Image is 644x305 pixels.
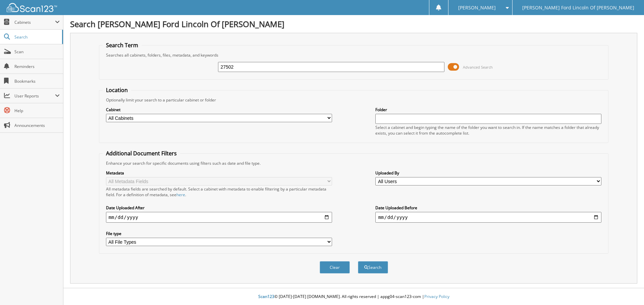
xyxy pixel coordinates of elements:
[375,170,601,176] label: Uploaded By
[106,170,332,176] label: Metadata
[610,273,644,305] iframe: Chat Widget
[463,65,493,70] span: Advanced Search
[176,192,185,198] a: here
[103,160,605,166] div: Enhance your search for specific documents using filters such as date and file type.
[424,294,449,299] a: Privacy Policy
[375,212,601,223] input: end
[14,19,55,25] span: Cabinets
[70,18,637,29] h1: Search [PERSON_NAME] Ford Lincoln Of [PERSON_NAME]
[458,6,496,10] span: [PERSON_NAME]
[14,49,60,55] span: Scan
[375,107,601,112] label: Folder
[14,93,55,99] span: User Reports
[103,86,131,94] legend: Location
[106,186,332,198] div: All metadata fields are searched by default. Select a cabinet with metadata to enable filtering b...
[14,64,60,69] span: Reminders
[63,289,644,305] div: © [DATE]-[DATE] [DOMAIN_NAME]. All rights reserved | appg04-scan123-com |
[258,294,274,299] span: Scan123
[106,107,332,112] label: Cabinet
[14,34,59,40] span: Search
[106,212,332,223] input: start
[320,261,350,274] button: Clear
[14,108,60,113] span: Help
[375,205,601,211] label: Date Uploaded Before
[106,205,332,211] label: Date Uploaded After
[14,123,60,128] span: Announcements
[375,125,601,136] div: Select a cabinet and begin typing the name of the folder you want to search in. If the name match...
[14,78,60,84] span: Bookmarks
[358,261,388,274] button: Search
[106,231,332,236] label: File type
[103,150,180,157] legend: Additional Document Filters
[522,6,634,10] span: [PERSON_NAME] Ford Lincoln Of [PERSON_NAME]
[103,42,142,49] legend: Search Term
[103,97,605,103] div: Optionally limit your search to a particular cabinet or folder
[7,3,57,12] img: scan123-logo-white.svg
[103,52,605,58] div: Searches all cabinets, folders, files, metadata, and keywords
